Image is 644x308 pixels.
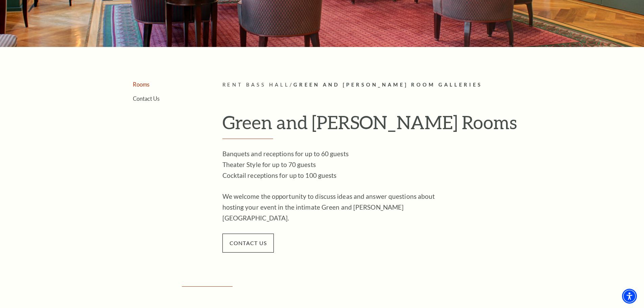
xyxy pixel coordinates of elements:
[222,191,442,223] p: We welcome the opportunity to discuss ideas and answer questions about hosting your event in the ...
[293,82,482,88] span: Green And [PERSON_NAME] Room Galleries
[222,150,349,179] span: Banquets and receptions for up to 60 guests Theater Style for up to 70 guests Cocktail receptions...
[222,82,290,88] span: Rent Bass Hall
[133,81,149,88] a: Rooms
[222,111,532,139] h1: Green and [PERSON_NAME] Rooms
[222,81,532,89] p: /
[133,95,160,102] a: Contact Us
[230,240,267,246] a: contact us
[622,289,637,304] div: Accessibility Menu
